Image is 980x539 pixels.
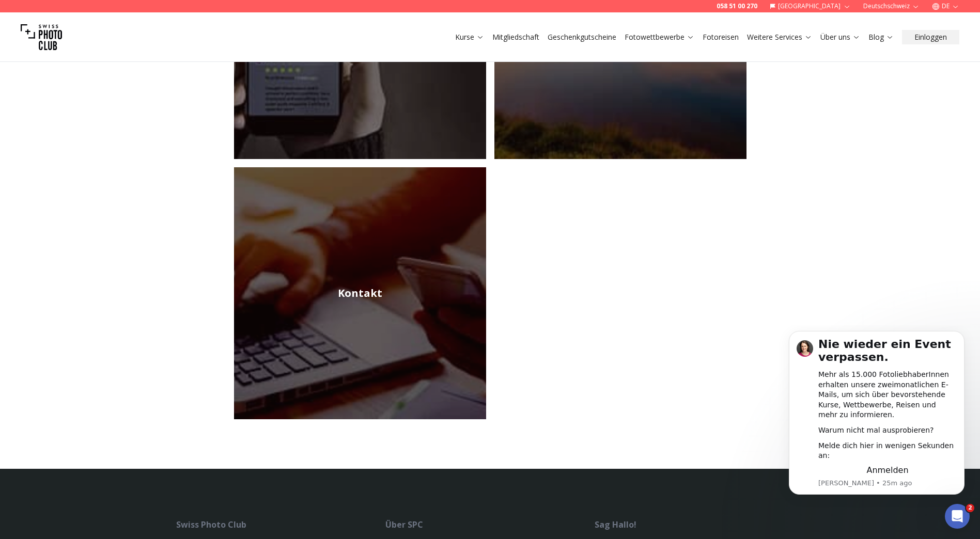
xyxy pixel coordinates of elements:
button: Über uns [816,30,864,44]
iframe: Intercom notifications message [773,325,980,511]
div: Swiss Photo Club [176,518,385,531]
button: Fotowettbewerbe [620,30,698,44]
a: Kontakt [234,167,486,419]
button: Kurse [451,30,488,44]
a: Blog [868,32,894,42]
div: Über SPC [385,518,595,531]
iframe: Intercom live chat [945,504,970,529]
a: Über uns [820,32,860,42]
div: Sag Hallo! [595,518,804,531]
button: Geschenkgutscheine [543,30,620,44]
img: Fotograf Buchen [234,167,486,419]
button: Einloggen [902,30,959,44]
button: Mitgliedschaft [488,30,543,44]
a: Geschenkgutscheine [548,32,616,42]
h2: Kontakt [338,286,382,300]
a: Fotowettbewerbe [625,32,694,42]
a: 058 51 00 270 [717,2,757,10]
a: Mitgliedschaft [492,32,539,42]
button: Blog [864,30,898,44]
button: Weitere Services [743,30,816,44]
button: Fotoreisen [698,30,743,44]
span: 2 [966,504,974,512]
a: Fotoreisen [703,32,739,42]
a: Kurse [455,32,484,42]
a: Weitere Services [747,32,812,42]
img: Swiss photo club [21,17,62,58]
